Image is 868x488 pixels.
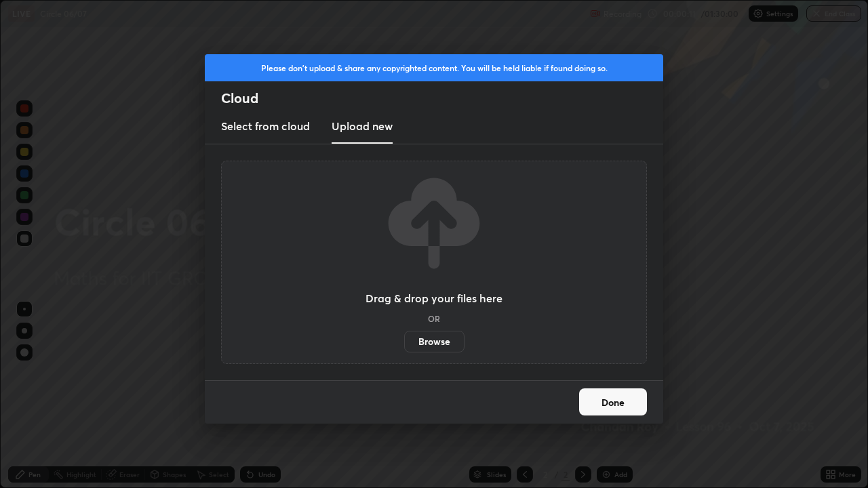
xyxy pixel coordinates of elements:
h3: Select from cloud [221,118,310,134]
h3: Drag & drop your files here [366,293,502,304]
button: Done [579,388,647,415]
h5: OR [428,314,440,323]
div: Please don't upload & share any copyrighted content. You will be held liable if found doing so. [205,54,663,81]
h3: Upload new [332,118,393,134]
h2: Cloud [221,89,663,107]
